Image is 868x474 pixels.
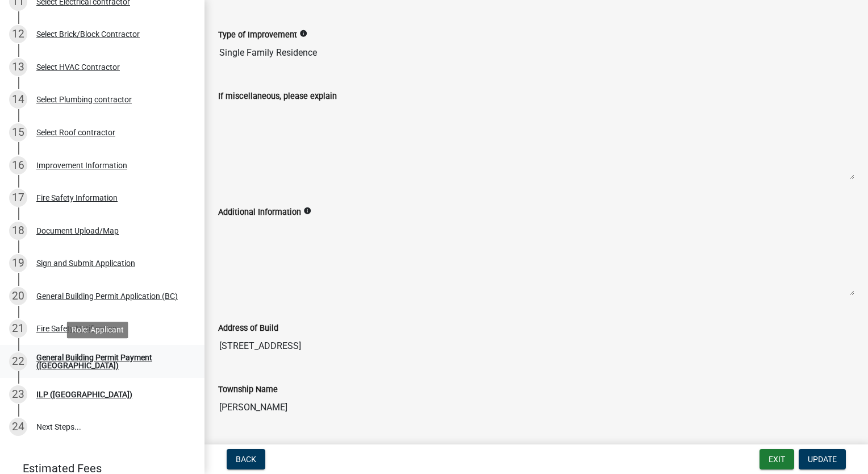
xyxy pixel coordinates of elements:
div: Select Plumbing contractor [36,95,132,103]
div: 20 [9,287,27,305]
div: Select Brick/Block Contractor [36,30,140,38]
div: 19 [9,254,27,272]
div: 13 [9,58,27,76]
div: 15 [9,123,27,142]
div: Role: Applicant [67,322,128,338]
div: 22 [9,352,27,371]
div: 17 [9,189,27,207]
span: Back [236,455,256,464]
label: Township Name [218,386,278,394]
button: Exit [759,449,794,469]
div: Sign and Submit Application [36,259,135,267]
div: 12 [9,25,27,43]
div: 23 [9,385,27,404]
div: General Building Permit Payment ([GEOGRAPHIC_DATA]) [36,354,186,369]
label: Type of Improvement [218,31,297,39]
label: Additional Information [218,209,301,217]
div: Document Upload/Map [36,227,119,235]
div: General Building Permit Application (BC) [36,292,178,300]
button: Update [799,449,846,469]
div: 14 [9,90,27,109]
div: 18 [9,222,27,240]
div: Fire Safety Information [36,194,118,202]
i: info [299,30,307,38]
span: Update [808,455,837,464]
div: Improvement Information [36,161,127,169]
div: 21 [9,319,27,338]
div: 16 [9,156,27,174]
div: Select Roof contractor [36,128,115,136]
label: Address of Build [218,325,278,332]
label: If miscellaneous, please explain [218,93,337,101]
button: Back [227,449,265,469]
div: Select HVAC Contractor [36,63,120,71]
div: ILP ([GEOGRAPHIC_DATA]) [36,390,132,398]
i: info [303,207,311,215]
div: 24 [9,418,27,436]
div: Fire Safety Notification [36,325,117,332]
